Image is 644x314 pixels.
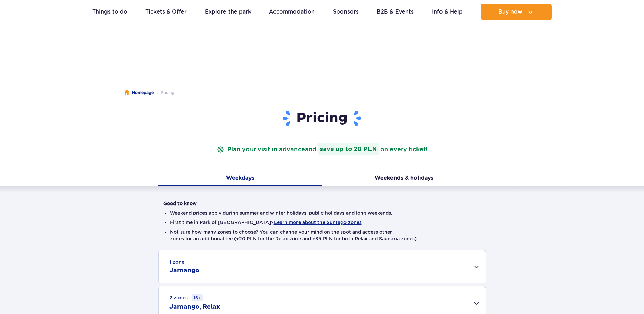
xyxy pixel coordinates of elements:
[170,210,474,216] li: Weekend prices apply during summer and winter holidays, public holidays and long weekends.
[432,4,463,20] a: Info & Help
[158,172,322,186] button: Weekdays
[216,143,429,155] p: Plan your visit in advance on every ticket!
[163,110,481,127] h1: Pricing
[170,228,474,242] li: Not sure how many zones to choose? You can change your mind on the spot and access other zones fo...
[145,4,187,20] a: Tickets & Offer
[377,4,414,20] a: B2B & Events
[274,220,362,225] button: Learn more about the Suntago zones
[169,259,184,265] small: 1 zone
[269,4,315,20] a: Accommodation
[318,143,379,155] strong: save up to 20 PLN
[154,89,174,96] li: Pricing
[163,201,197,206] strong: Good to know
[322,172,486,186] button: Weekends & holidays
[169,294,203,301] small: 2 zones
[498,9,522,15] span: Buy now
[170,219,474,226] li: First time in Park of [GEOGRAPHIC_DATA]?
[169,303,220,311] h2: Jamango, Relax
[333,4,359,20] a: Sponsors
[192,294,203,301] small: 16+
[124,89,154,96] a: Homepage
[481,4,552,20] button: Buy now
[92,4,127,20] a: Things to do
[169,267,199,275] h2: Jamango
[205,4,251,20] a: Explore the park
